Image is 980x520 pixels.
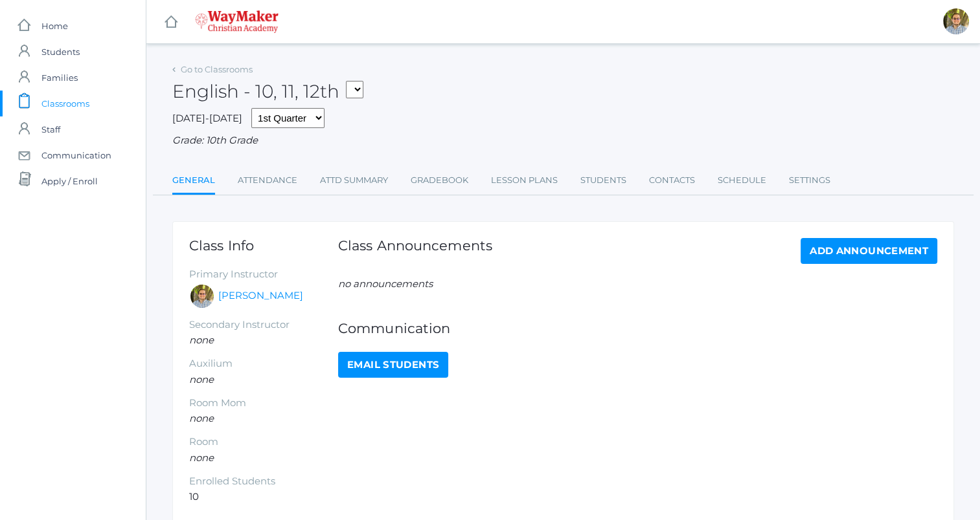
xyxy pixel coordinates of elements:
img: waymaker-logo-stack-white-1602f2b1af18da31a5905e9982d058868370996dac5278e84edea6dabf9a3315.png [195,10,279,33]
h5: Secondary Instructor [189,320,338,330]
em: none [189,334,214,346]
a: Go to Classrooms [181,64,253,74]
h5: Auxilium [189,358,338,369]
span: Communication [41,142,111,168]
a: [PERSON_NAME] [218,288,303,303]
a: General [172,168,215,195]
em: none [189,412,214,424]
a: Lesson Plans [491,168,558,193]
h1: Class Announcements [338,238,492,261]
h1: Class Info [189,238,338,253]
a: Students [580,168,626,193]
span: Staff [41,116,60,142]
a: Email Students [338,352,448,378]
span: Students [41,39,80,65]
h5: Room [189,437,338,448]
div: Kylen Braileanu [189,283,215,309]
a: Gradebook [411,168,468,193]
h5: Primary Instructor [189,269,338,280]
span: Families [41,65,78,91]
span: Classrooms [41,91,89,116]
h5: Room Mom [189,398,338,409]
div: Kylen Braileanu [943,8,969,34]
a: Attd Summary [320,168,388,193]
a: Attendance [238,168,297,193]
em: no announcements [338,277,433,290]
span: Apply / Enroll [41,168,98,194]
a: Add Announcement [801,238,937,264]
em: none [189,373,214,385]
h5: Enrolled Students [189,476,338,487]
a: Settings [789,168,830,193]
span: [DATE]-[DATE] [172,112,242,124]
a: Contacts [649,168,695,193]
span: Home [41,13,68,39]
li: 10 [189,490,338,504]
em: none [189,451,214,464]
a: Schedule [718,168,766,193]
div: Grade: 10th Grade [172,133,954,148]
h2: English - 10, 11, 12th [172,81,363,102]
h1: Communication [338,321,937,336]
